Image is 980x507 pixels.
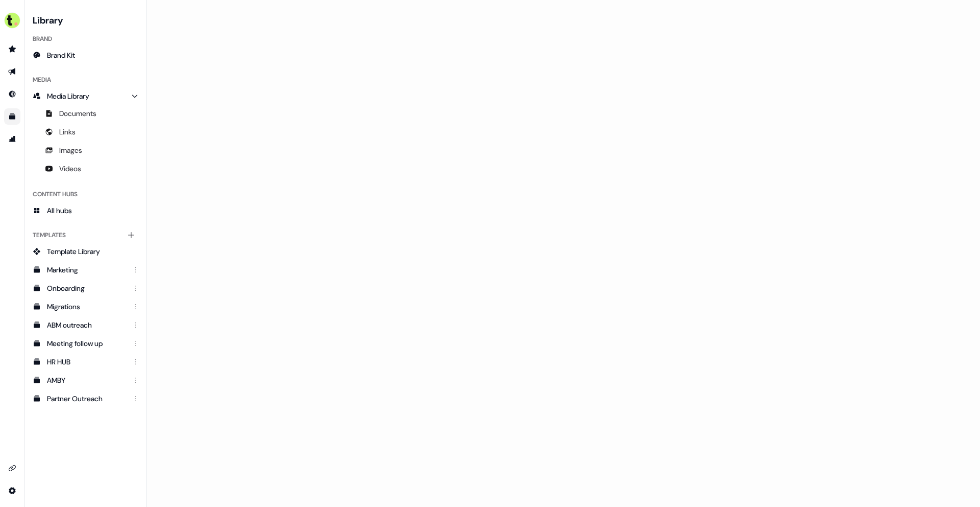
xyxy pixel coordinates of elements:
[59,127,76,137] span: Links
[59,145,82,155] span: Images
[47,265,126,275] div: Marketing
[4,482,20,499] a: Go to integrations
[4,131,20,147] a: Go to attribution
[29,243,142,260] a: Template Library
[29,12,142,27] h3: Library
[59,164,81,174] span: Videos
[29,390,142,407] a: Partner Outreach
[29,335,142,352] a: Meeting follow up
[29,372,142,388] a: AMBY
[29,142,142,158] a: Images
[29,88,142,104] a: Media Library
[4,41,20,57] a: Go to prospects
[47,283,126,293] div: Onboarding
[47,394,126,404] div: Partner Outreach
[29,105,142,122] a: Documents
[4,86,20,102] a: Go to Inbound
[29,202,142,219] a: All hubs
[47,338,126,349] div: Meeting follow up
[29,124,142,140] a: Links
[29,354,142,370] a: HR HUB
[29,186,142,202] div: Content Hubs
[29,262,142,278] a: Marketing
[29,47,142,63] a: Brand Kit
[47,246,100,257] span: Template Library
[4,108,20,125] a: Go to templates
[29,317,142,333] a: ABM outreach
[47,91,89,101] span: Media Library
[47,320,126,330] div: ABM outreach
[29,31,142,47] div: Brand
[59,108,96,119] span: Documents
[47,205,72,216] span: All hubs
[4,63,20,80] a: Go to outbound experience
[47,357,126,367] div: HR HUB
[47,302,126,312] div: Migrations
[47,50,75,60] span: Brand Kit
[4,460,20,476] a: Go to integrations
[29,298,142,315] a: Migrations
[29,72,142,88] div: Media
[29,160,142,177] a: Videos
[29,227,142,243] div: Templates
[29,280,142,296] a: Onboarding
[47,375,126,385] div: AMBY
